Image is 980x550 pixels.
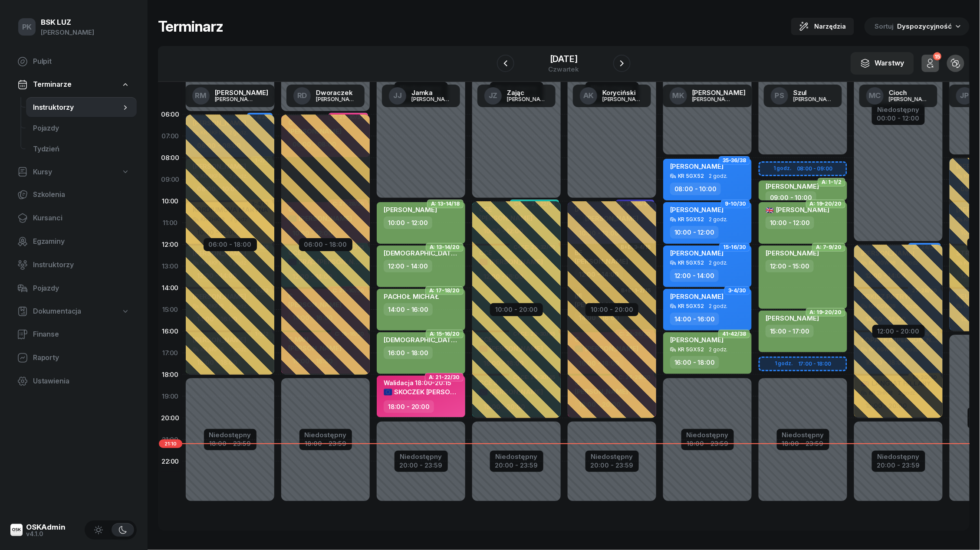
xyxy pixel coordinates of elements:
span: A: 13-14/20 [430,246,460,248]
span: A: 15-16/20 [430,333,460,335]
span: 🇬🇧 [766,206,774,214]
span: Tydzień [33,144,130,155]
span: 9-10/30 [725,203,746,205]
div: KR 5GX52 [678,347,704,352]
div: [PERSON_NAME] [215,89,268,96]
div: KR 5GX52 [678,260,704,265]
div: 12:00 - 14:00 [384,260,432,272]
a: JZZając[PERSON_NAME] [477,85,556,107]
span: 41-42/38 [722,333,746,335]
span: Egzaminy [33,236,130,247]
span: Pojazdy [33,283,130,294]
span: [PERSON_NAME] [766,206,829,214]
a: Ustawienia [10,371,137,392]
div: czwartek [549,66,579,72]
span: 2 godz. [709,173,728,179]
button: 10:00 - 20:00 [591,304,633,313]
div: 10:00 - 12:00 [384,216,432,229]
span: Pojazdy [33,123,130,134]
span: Terminarze [33,79,71,90]
div: [PERSON_NAME] [507,96,549,102]
button: Narzędzia [791,18,854,35]
div: [PERSON_NAME] [316,96,358,102]
button: Niedostępny18:00 - 23:59 [782,430,824,449]
span: [PERSON_NAME] [384,206,437,214]
div: Niedostępny [877,453,920,460]
a: Instruktorzy [10,255,137,275]
span: JP [960,92,969,99]
div: 14:00 - 16:00 [670,313,719,325]
div: Jamka [411,89,453,96]
span: A: 1-1/2 [822,181,842,183]
span: RM [195,92,207,99]
span: Instruktorzy [33,259,130,271]
div: 06:00 [158,104,182,125]
div: 18:00 - 23:59 [305,438,347,447]
a: Terminarze [10,75,137,95]
a: Dokumentacja [10,301,137,321]
button: 06:00 - 18:00 [209,239,252,248]
div: [PERSON_NAME] [889,96,931,102]
div: 21:00 [158,429,182,451]
div: Warstwy [860,58,904,69]
span: 3-4/30 [728,290,746,291]
div: 20:00 - 23:59 [400,460,443,469]
div: [PERSON_NAME] [692,89,746,96]
div: [PERSON_NAME] [215,96,257,102]
a: Egzaminy [10,231,137,252]
div: 10:00 [158,190,182,212]
div: [PERSON_NAME] [41,27,94,38]
button: Niedostępny00:00 - 12:00 [877,105,920,124]
div: 16:00 [158,321,182,342]
button: 06:00 - 18:00 [304,239,347,248]
div: 20:00 [158,407,182,429]
span: PS [775,92,784,99]
div: 16:00 - 18:00 [384,347,433,359]
a: Tydzień [26,139,137,160]
div: BSK LUZ [41,19,94,26]
a: Pojazdy [10,278,137,299]
span: Narzędzia [815,21,846,32]
span: 2 godz. [709,347,728,353]
div: 09:00 [158,169,182,190]
span: JZ [489,92,498,99]
div: 12:00 [158,234,182,255]
div: [DATE] [549,55,579,63]
a: JJJamka[PERSON_NAME] [382,85,460,107]
span: JJ [393,92,402,99]
div: 22:00 [158,451,182,472]
span: [DEMOGRAPHIC_DATA] GRZEGORZ [384,249,497,257]
div: 12:00 - 20:00 [878,326,920,335]
div: [PERSON_NAME] [602,96,644,102]
button: Niedostępny18:00 - 23:59 [305,430,347,449]
div: 10:00 - 12:00 [766,216,814,229]
span: Raporty [33,352,130,363]
button: Warstwy [851,52,914,75]
span: Ustawienia [33,376,130,387]
div: KR 5GX52 [678,303,704,309]
div: Niedostępny [687,432,729,438]
img: logo-xs@2x.png [10,524,23,536]
div: [PERSON_NAME] [411,96,453,102]
span: Dyspozycyjność [898,22,952,30]
button: Sortuj Dyspozycyjność [865,17,970,36]
span: Kursy [33,167,52,178]
div: 18:00 - 23:59 [209,438,251,447]
span: A: 17-18/20 [429,290,460,291]
span: [PERSON_NAME] [670,162,723,170]
span: [PERSON_NAME] [670,336,723,344]
h1: Terminarz [158,19,223,34]
a: RDDworaczek[PERSON_NAME] [286,85,365,107]
span: [PERSON_NAME] [670,206,723,214]
button: 15 [922,55,939,72]
div: 19:00 [158,386,182,407]
span: [PERSON_NAME] [670,292,723,301]
div: Niedostępny [305,432,347,438]
span: AK [583,92,594,99]
span: A: 19-20/20 [810,311,842,313]
span: [PERSON_NAME] [766,314,819,322]
div: 07:00 [158,125,182,147]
